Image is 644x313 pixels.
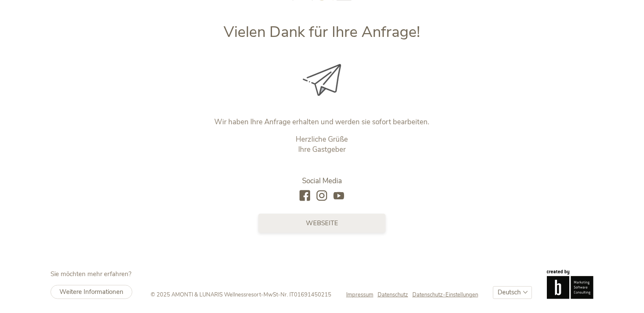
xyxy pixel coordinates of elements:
[263,291,331,299] span: MwSt-Nr. IT01691450215
[346,291,373,299] span: Impressum
[224,22,420,42] span: Vielen Dank für Ihre Anfrage!
[300,190,311,202] a: facebook
[145,117,499,127] p: Wir haben Ihre Anfrage erhalten und werden sie sofort bearbeiten.
[306,219,338,228] span: Webseite
[378,291,408,299] span: Datenschutz
[261,291,263,299] span: -
[145,134,499,155] p: Herzliche Grüße Ihre Gastgeber
[378,291,412,299] a: Datenschutz
[302,176,342,186] span: Social Media
[303,64,341,96] img: Vielen Dank für Ihre Anfrage!
[50,285,132,299] a: Weitere Informationen
[547,270,594,299] img: Brandnamic GmbH | Leading Hospitality Solutions
[346,291,378,299] a: Impressum
[151,291,261,299] span: © 2025 AMONTI & LUNARIS Wellnessresort
[59,288,123,296] span: Weitere Informationen
[317,190,328,202] a: instagram
[50,270,132,278] span: Sie möchten mehr erfahren?
[334,190,344,202] a: youtube
[412,291,478,299] a: Datenschutz-Einstellungen
[258,214,386,233] a: Webseite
